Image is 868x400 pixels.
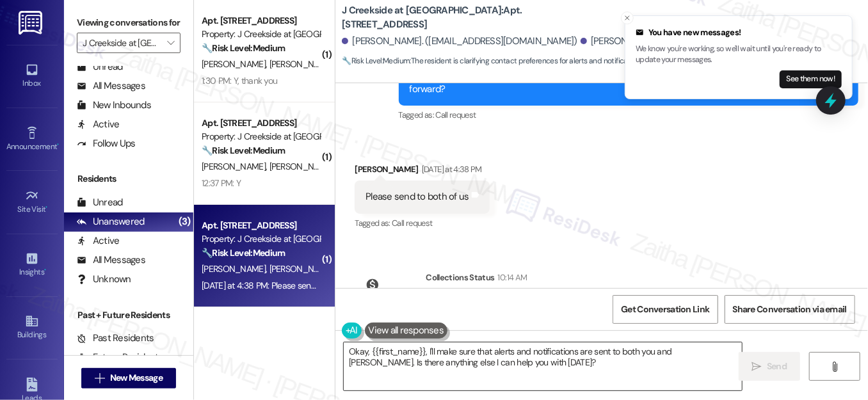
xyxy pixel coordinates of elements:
[202,247,285,259] strong: 🔧 Risk Level: Medium
[77,13,181,33] label: Viewing conversations for
[435,109,476,120] span: Call request
[77,234,120,248] div: Active
[77,332,154,345] div: Past Residents
[725,295,855,324] button: Share Conversation via email
[83,33,160,53] input: All communities
[57,140,59,149] span: •
[110,371,163,385] span: New Message
[366,190,469,204] div: Please send to both of us
[269,58,334,70] span: [PERSON_NAME]
[202,177,241,189] div: 12:37 PM: Y
[342,54,787,68] span: : The resident is clarifying contact preferences for alerts and notifications. This is a non-urge...
[767,360,787,373] span: Send
[95,373,104,383] i: 
[6,59,58,93] a: Inbox
[167,38,174,48] i: 
[269,161,337,172] span: [PERSON_NAME]
[342,4,598,31] b: J Creekside at [GEOGRAPHIC_DATA]: Apt. [STREET_ADDRESS]
[752,362,762,372] i: 
[77,79,145,93] div: All Messages
[202,219,320,232] div: Apt. [STREET_ADDRESS]
[77,253,145,267] div: All Messages
[44,266,46,275] span: •
[342,56,410,66] strong: 🔧 Risk Level: Medium
[77,273,131,286] div: Unknown
[636,44,842,66] p: We know you're working, so we'll wait until you're ready to update your messages.
[202,58,269,70] span: [PERSON_NAME]
[830,362,839,372] i: 
[733,303,847,316] span: Share Conversation via email
[426,271,494,284] div: Collections Status
[202,263,269,275] span: [PERSON_NAME]
[19,11,45,35] img: ResiDesk Logo
[613,295,718,324] button: Get Conversation Link
[392,218,432,228] span: Call request
[355,214,489,232] div: Tagged as:
[419,163,482,176] div: [DATE] at 4:38 PM
[81,368,176,388] button: New Message
[202,42,285,54] strong: 🔧 Risk Level: Medium
[355,163,489,180] div: [PERSON_NAME]
[344,342,742,390] textarea: Okay, {{first_name}}, I'll make sure that alerts and notifications are sent to both you and [PERS...
[77,137,136,150] div: Follow Ups
[202,145,285,156] strong: 🔧 Risk Level: Medium
[202,75,277,86] div: 1:30 PM: Y, thank you
[46,203,48,212] span: •
[581,35,816,48] div: [PERSON_NAME]. ([EMAIL_ADDRESS][DOMAIN_NAME])
[6,248,58,282] a: Insights •
[77,99,151,112] div: New Inbounds
[77,196,123,209] div: Unread
[202,28,320,41] div: Property: J Creekside at [GEOGRAPHIC_DATA]
[6,185,58,220] a: Site Visit •
[77,351,163,364] div: Future Residents
[77,60,123,74] div: Unread
[202,161,269,172] span: [PERSON_NAME]
[342,35,577,48] div: [PERSON_NAME]. ([EMAIL_ADDRESS][DOMAIN_NAME])
[202,280,366,291] div: [DATE] at 4:38 PM: Please send to both of us
[621,303,709,316] span: Get Conversation Link
[739,352,801,381] button: Send
[77,215,145,228] div: Unanswered
[780,70,842,88] button: See them now!
[202,14,320,28] div: Apt. [STREET_ADDRESS]
[202,232,320,246] div: Property: J Creekside at [GEOGRAPHIC_DATA]
[269,263,334,275] span: [PERSON_NAME]
[636,26,842,39] div: You have new messages!
[495,271,527,284] div: 10:14 AM
[175,212,194,232] div: (3)
[6,310,58,345] a: Buildings
[202,130,320,143] div: Property: J Creekside at [GEOGRAPHIC_DATA]
[64,308,193,322] div: Past + Future Residents
[202,116,320,130] div: Apt. [STREET_ADDRESS]
[399,106,858,124] div: Tagged as:
[621,12,634,24] button: Close toast
[77,118,120,131] div: Active
[64,172,193,186] div: Residents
